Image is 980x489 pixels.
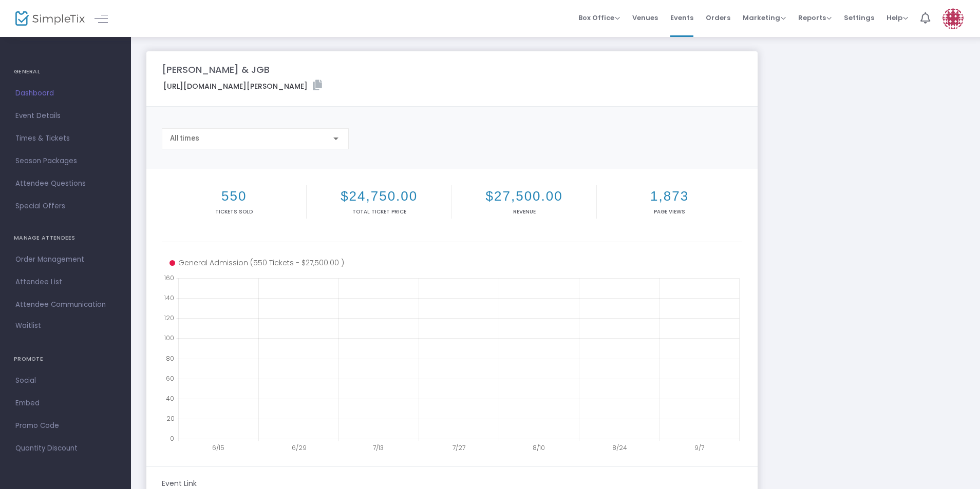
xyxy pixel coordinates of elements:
span: Events [670,5,693,31]
text: 20 [166,414,175,422]
p: Total Ticket Price [309,208,449,216]
span: Season Packages [15,154,116,168]
text: 120 [164,314,174,322]
p: Revenue [454,208,594,216]
h2: $27,500.00 [454,188,594,204]
m-panel-subtitle: Event Link [162,478,197,489]
span: Event Details [15,109,116,123]
text: 160 [164,273,174,282]
text: 60 [166,374,174,382]
text: 9/7 [694,443,704,452]
span: Marketing [743,13,786,23]
span: Attendee List [15,276,116,289]
text: 7/27 [453,443,465,452]
text: 6/29 [292,443,307,452]
h4: GENERAL [14,62,117,82]
span: Settings [844,5,874,31]
span: Orders [706,5,730,31]
span: Promo Code [15,419,116,433]
span: Attendee Communication [15,298,116,311]
span: Special Offers [15,200,116,213]
span: Quantity Discount [15,442,116,455]
text: 80 [166,354,174,362]
text: 100 [164,334,174,342]
label: [URL][DOMAIN_NAME][PERSON_NAME] [163,80,322,92]
p: Tickets sold [164,208,304,216]
text: 0 [170,434,174,443]
text: 8/10 [533,443,545,452]
span: All times [170,134,199,142]
span: Box Office [578,13,620,23]
span: Help [887,13,908,23]
h2: 1,873 [599,188,740,204]
m-panel-title: [PERSON_NAME] & JGB [162,63,270,76]
h4: MANAGE ATTENDEES [14,228,117,248]
span: Attendee Questions [15,177,116,190]
text: 6/15 [212,443,224,452]
h2: $24,750.00 [309,188,449,204]
h4: PROMOTE [14,349,117,369]
p: Page Views [599,208,740,216]
span: Waitlist [15,321,41,331]
span: Venues [632,5,658,31]
span: Social [15,374,116,387]
span: Order Management [15,253,116,266]
span: Reports [798,13,832,23]
span: Dashboard [15,87,116,100]
span: Times & Tickets [15,132,116,145]
h2: 550 [164,188,304,204]
text: 8/24 [612,443,627,452]
text: 7/13 [373,443,384,452]
span: Embed [15,397,116,410]
text: 140 [164,294,174,302]
text: 40 [166,394,174,402]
